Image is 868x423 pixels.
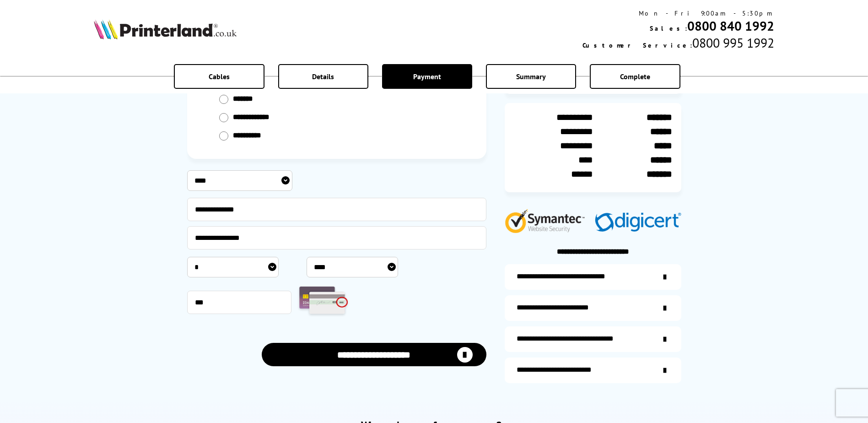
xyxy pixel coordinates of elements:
a: 0800 840 1992 [687,17,774,34]
a: secure-website [505,358,681,383]
span: Summary [516,72,546,81]
span: Customer Service: [582,41,692,49]
a: items-arrive [505,295,681,321]
span: 0800 995 1992 [692,34,774,51]
span: Cables [209,72,230,81]
img: Printerland Logo [94,19,237,39]
a: additional-ink [505,264,681,290]
div: Mon - Fri 9:00am - 5:30pm [582,9,774,17]
span: Payment [413,72,441,81]
span: Sales: [650,24,687,33]
span: Details [312,72,334,81]
span: Complete [620,72,650,81]
a: additional-cables [505,326,681,352]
